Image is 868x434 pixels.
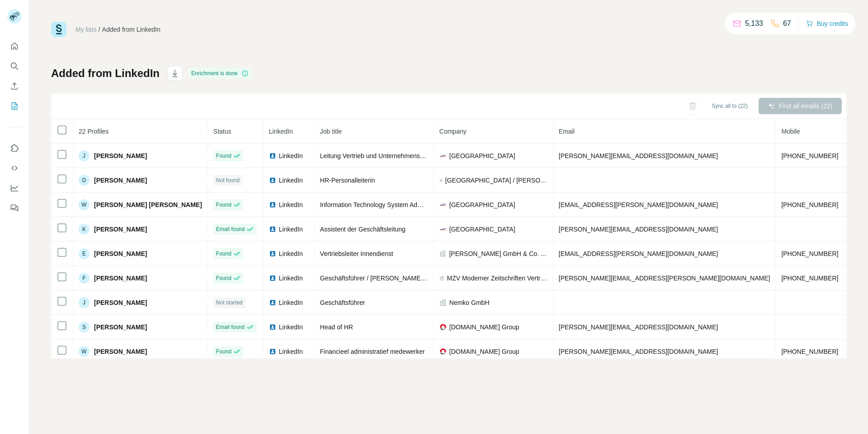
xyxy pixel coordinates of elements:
span: [PERSON_NAME][EMAIL_ADDRESS][DOMAIN_NAME] [559,348,718,355]
img: LinkedIn logo [269,348,276,355]
button: Dashboard [7,180,22,196]
span: Nemko GmbH [449,298,490,307]
span: [PERSON_NAME] [94,151,147,160]
img: LinkedIn logo [269,201,276,208]
div: F [79,273,90,284]
span: Email found [216,323,245,331]
div: K [79,224,90,235]
span: Assistent der Geschäftsleitung [320,226,406,233]
div: J [79,150,90,161]
span: Geschäftsführer / [PERSON_NAME] der Geschäftsführung [320,275,485,282]
p: 67 [783,18,791,29]
a: My lists [75,26,97,33]
span: Vertriebsleiter Innendienst [320,250,393,257]
span: Company [439,128,467,135]
img: company-logo [439,348,447,355]
span: LinkedIn [279,274,303,283]
button: My lists [7,98,22,114]
button: Enrich CSV [7,78,22,94]
span: LinkedIn [269,128,293,135]
span: [DOMAIN_NAME] Group [449,347,519,356]
span: [PERSON_NAME] [94,298,147,307]
span: Sync all to (22) [712,102,748,110]
span: [PHONE_NUMBER] [781,201,838,208]
span: [PERSON_NAME][EMAIL_ADDRESS][DOMAIN_NAME] [559,152,718,159]
button: Feedback [7,200,22,216]
span: Email [559,128,575,135]
div: W [79,346,90,357]
span: LinkedIn [279,200,303,209]
img: LinkedIn logo [269,152,276,159]
img: company-logo [439,201,447,208]
span: Found [216,250,231,258]
img: LinkedIn logo [269,323,276,331]
img: LinkedIn logo [269,299,276,306]
span: MZV Moderner Zeitschriften Vertrieb GmbH & Co. KG [447,274,547,283]
span: [PHONE_NUMBER] [781,250,838,257]
button: Quick start [7,38,22,54]
span: LinkedIn [279,323,303,332]
div: J [79,297,90,308]
span: Not started [216,299,243,307]
span: LinkedIn [279,176,303,185]
span: LinkedIn [279,347,303,356]
img: company-logo [439,323,447,331]
button: Sync all to (22) [705,99,754,113]
span: [PERSON_NAME] [94,323,147,332]
div: Enrichment is done [189,68,251,79]
span: [PHONE_NUMBER] [781,275,838,282]
span: Email found [216,225,245,233]
img: LinkedIn logo [269,250,276,257]
span: Job title [320,128,342,135]
span: LinkedIn [279,225,303,234]
span: [EMAIL_ADDRESS][PERSON_NAME][DOMAIN_NAME] [559,250,718,257]
button: Search [7,58,22,74]
span: [GEOGRAPHIC_DATA] [449,200,515,209]
span: Head of HR [320,323,353,331]
span: [GEOGRAPHIC_DATA] [449,225,515,234]
img: company-logo [439,226,447,233]
span: Mobile [781,128,800,135]
button: Use Surfe API [7,160,22,176]
span: Found [216,347,231,356]
div: Added from LinkedIn [102,25,160,34]
span: 22 Profiles [79,128,108,135]
img: LinkedIn logo [269,275,276,282]
span: [DOMAIN_NAME] Group [449,323,519,332]
img: LinkedIn logo [269,177,276,184]
span: Leitung Vertrieb und Unternehmensentwicklung [320,152,453,159]
span: Not found [216,176,240,184]
span: Found [216,201,231,209]
img: LinkedIn logo [269,226,276,233]
span: [EMAIL_ADDRESS][PERSON_NAME][DOMAIN_NAME] [559,201,718,208]
span: [PERSON_NAME] [94,249,147,258]
span: Geschäftsführer [320,299,365,306]
span: Information Technology System Administrator [320,201,447,208]
span: [PERSON_NAME] [94,176,147,185]
span: LinkedIn [279,249,303,258]
span: [PHONE_NUMBER] [781,348,838,355]
span: [GEOGRAPHIC_DATA] [449,151,515,160]
span: [PERSON_NAME] [PERSON_NAME] [94,200,202,209]
span: Found [216,152,231,160]
li: / [99,25,100,34]
span: Found [216,274,231,282]
div: E [79,248,90,259]
span: [PERSON_NAME] GmbH & Co. KG [449,249,547,258]
div: D [79,175,90,186]
div: S [79,322,90,333]
img: company-logo [439,152,447,159]
p: 5,133 [745,18,763,29]
button: Use Surfe on LinkedIn [7,140,22,156]
span: LinkedIn [279,298,303,307]
span: LinkedIn [279,151,303,160]
button: Buy credits [806,17,848,30]
span: [PERSON_NAME][EMAIL_ADDRESS][DOMAIN_NAME] [559,323,718,331]
span: [PERSON_NAME] [94,274,147,283]
div: W [79,199,90,210]
span: [PERSON_NAME] [94,225,147,234]
span: [PERSON_NAME][EMAIL_ADDRESS][DOMAIN_NAME] [559,226,718,233]
img: Surfe Logo [51,22,66,37]
h1: Added from LinkedIn [51,66,160,81]
span: [PERSON_NAME] [94,347,147,356]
